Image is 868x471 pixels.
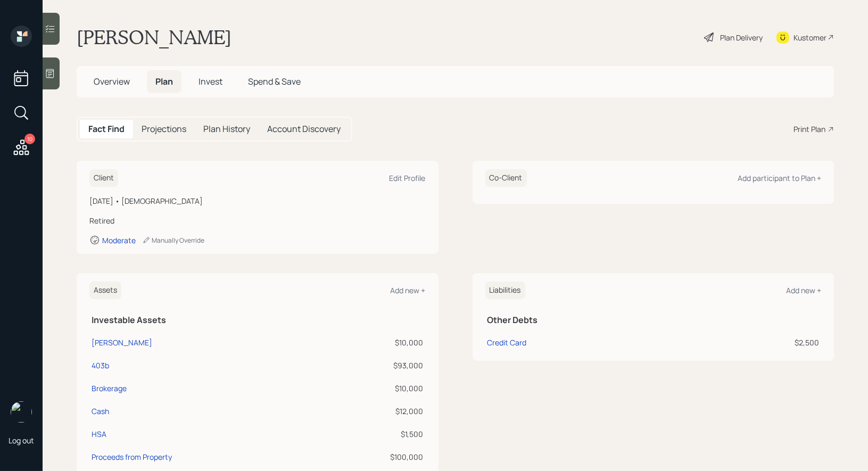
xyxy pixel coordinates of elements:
[322,360,424,371] div: $93,000
[77,26,232,49] h1: [PERSON_NAME]
[102,235,136,245] div: Moderate
[391,285,426,295] div: Add new +
[485,282,525,299] h6: Liabilities
[142,124,186,134] h5: Projections
[322,337,424,348] div: $10,000
[89,169,118,187] h6: Client
[322,428,424,440] div: $1,500
[24,134,35,144] div: 10
[92,406,109,417] div: Cash
[92,428,106,440] div: HSA
[322,451,424,462] div: $100,000
[203,124,250,134] h5: Plan History
[720,32,763,43] div: Plan Delivery
[92,315,424,325] h5: Investable Assets
[11,401,32,423] img: treva-nostdahl-headshot.png
[199,76,222,87] span: Invest
[92,360,109,371] div: 403b
[248,76,301,87] span: Spend & Save
[690,337,819,348] div: $2,500
[485,169,527,187] h6: Co-Client
[793,32,826,43] div: Kustomer
[390,173,426,183] div: Edit Profile
[487,315,820,325] h5: Other Debts
[322,383,424,394] div: $10,000
[88,124,125,134] h5: Fact Find
[89,195,426,206] div: [DATE] • [DEMOGRAPHIC_DATA]
[786,285,821,295] div: Add new +
[267,124,341,134] h5: Account Discovery
[89,215,426,226] div: Retired
[92,337,152,348] div: [PERSON_NAME]
[738,173,821,183] div: Add participant to Plan +
[92,451,172,462] div: Proceeds from Property
[94,76,130,87] span: Overview
[487,337,527,348] div: Credit Card
[322,406,424,417] div: $12,000
[155,76,173,87] span: Plan
[142,236,204,245] div: Manually Override
[92,383,127,394] div: Brokerage
[89,282,121,299] h6: Assets
[793,123,825,135] div: Print Plan
[9,435,34,445] div: Log out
